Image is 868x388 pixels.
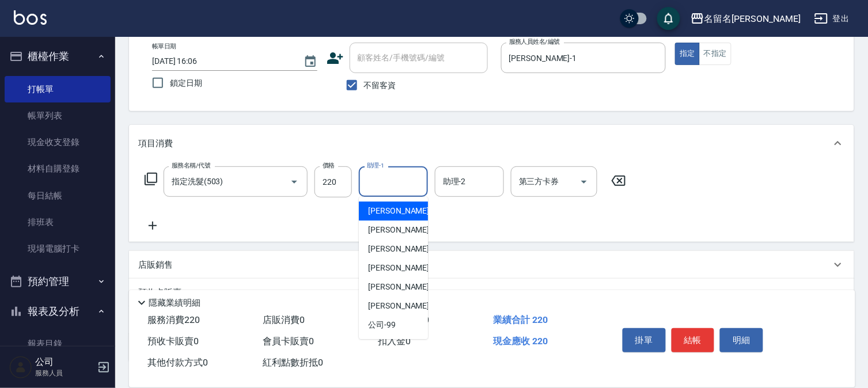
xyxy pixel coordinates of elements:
label: 帳單日期 [152,42,176,51]
img: Person [9,356,32,379]
span: 會員卡販賣 0 [263,336,314,347]
label: 價格 [323,161,335,170]
a: 現場電腦打卡 [5,235,111,262]
span: 店販消費 0 [263,314,305,325]
p: 預收卡販賣 [138,287,181,299]
p: 服務人員 [35,368,94,378]
span: 扣入金 0 [378,336,411,347]
img: Logo [14,10,47,25]
a: 帳單列表 [5,102,111,129]
span: [PERSON_NAME] -7 [368,243,436,255]
div: 店販銷售 [129,251,854,279]
span: 鎖定日期 [170,77,202,89]
button: 櫃檯作業 [5,41,111,71]
button: 名留名[PERSON_NAME] [686,7,805,31]
span: 紅利點數折抵 0 [263,357,323,368]
div: 預收卡販賣 [129,279,854,306]
span: 現金應收 220 [493,336,548,347]
span: [PERSON_NAME] -22 [368,300,441,312]
div: 項目消費 [129,125,854,162]
span: 其他付款方式 0 [147,357,208,368]
a: 每日結帳 [5,182,111,209]
h5: 公司 [35,356,94,368]
p: 店販銷售 [138,259,173,271]
button: 掛單 [623,328,666,352]
label: 服務名稱/代號 [172,161,210,170]
p: 隱藏業績明細 [149,297,200,309]
span: [PERSON_NAME] -3 [368,224,436,236]
span: [PERSON_NAME] -1 [368,205,436,217]
button: 報表及分析 [5,296,111,326]
a: 排班表 [5,209,111,235]
button: save [657,7,680,30]
button: 預約管理 [5,267,111,296]
span: 公司 -99 [368,319,396,331]
span: [PERSON_NAME] -22 [368,281,441,293]
span: 服務消費 220 [147,314,200,325]
button: 明細 [720,328,763,352]
a: 材料自購登錄 [5,155,111,182]
span: [PERSON_NAME] -21 [368,262,441,274]
button: Open [575,173,593,191]
button: Open [285,173,304,191]
button: 登出 [810,8,854,29]
div: 名留名[PERSON_NAME] [704,12,801,26]
button: 結帳 [672,328,715,352]
label: 助理-1 [367,161,384,170]
p: 項目消費 [138,138,173,150]
input: YYYY/MM/DD hh:mm [152,52,292,71]
button: 不指定 [699,43,731,65]
span: 預收卡販賣 0 [147,336,199,347]
span: 不留客資 [364,79,396,92]
span: 業績合計 220 [493,314,548,325]
label: 服務人員姓名/編號 [509,37,560,46]
a: 打帳單 [5,76,111,102]
a: 現金收支登錄 [5,129,111,155]
button: 指定 [675,43,700,65]
button: Choose date, selected date is 2025-08-18 [297,48,324,75]
a: 報表目錄 [5,330,111,357]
